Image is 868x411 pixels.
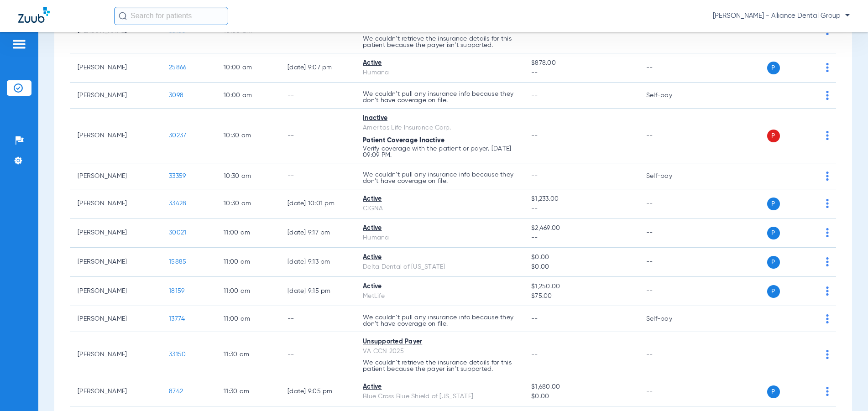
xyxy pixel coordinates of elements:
td: -- [280,332,356,377]
td: [DATE] 9:17 PM [280,219,356,248]
span: -- [531,351,538,358]
td: [DATE] 9:07 PM [280,53,356,83]
img: group-dot-blue.svg [826,63,829,72]
td: [PERSON_NAME] [70,306,162,332]
img: Zuub Logo [18,7,50,23]
td: [DATE] 9:15 PM [280,277,356,306]
span: -- [531,233,632,243]
td: 11:00 AM [216,277,280,306]
span: 3098 [169,92,183,99]
span: -- [531,27,538,34]
span: 13774 [169,316,185,322]
span: P [767,385,780,398]
span: 15885 [169,259,186,265]
td: [PERSON_NAME] [70,189,162,219]
td: -- [639,332,701,377]
td: -- [639,53,701,83]
div: Active [363,58,517,68]
span: P [767,285,780,298]
span: P [767,198,780,210]
td: -- [639,109,701,163]
img: group-dot-blue.svg [826,199,829,208]
div: CIGNA [363,204,517,213]
img: group-dot-blue.svg [826,228,829,237]
td: 10:30 AM [216,189,280,219]
div: Active [363,282,517,291]
div: Active [363,224,517,233]
span: 33150 [169,27,186,34]
td: 10:00 AM [216,53,280,83]
td: 11:30 AM [216,377,280,406]
td: [DATE] 9:05 PM [280,377,356,406]
td: 11:00 AM [216,306,280,332]
div: Humana [363,233,517,243]
div: Blue Cross Blue Shield of [US_STATE] [363,392,517,401]
span: 18159 [169,288,184,294]
div: MetLife [363,291,517,301]
span: -- [531,173,538,179]
td: -- [639,377,701,406]
td: Self-pay [639,83,701,109]
span: 25866 [169,64,186,71]
img: hamburger-icon [12,39,26,50]
span: P [767,62,780,74]
span: $878.00 [531,58,632,68]
span: P [767,256,780,269]
div: Active [363,194,517,204]
td: -- [639,219,701,248]
td: [PERSON_NAME] [70,377,162,406]
td: -- [280,83,356,109]
span: $0.00 [531,253,632,262]
td: [PERSON_NAME] [70,163,162,189]
td: [DATE] 10:01 PM [280,189,356,219]
div: Active [363,253,517,262]
div: Inactive [363,114,517,123]
img: group-dot-blue.svg [826,350,829,359]
td: [PERSON_NAME] [70,219,162,248]
td: Self-pay [639,306,701,332]
span: $1,233.00 [531,194,632,204]
td: 10:30 AM [216,109,280,163]
p: We couldn’t pull any insurance info because they don’t have coverage on file. [363,91,517,104]
span: Patient Coverage Inactive [363,137,444,144]
span: $1,680.00 [531,382,632,392]
td: [PERSON_NAME] [70,83,162,109]
img: Search Icon [119,12,127,20]
div: VA CCN 2025 [363,347,517,356]
td: 10:30 AM [216,163,280,189]
td: Self-pay [639,163,701,189]
div: Ameritas Life Insurance Corp. [363,123,517,133]
span: -- [531,92,538,99]
p: We couldn’t retrieve the insurance details for this patient because the payer isn’t supported. [363,359,517,372]
span: P [767,130,780,142]
td: -- [639,248,701,277]
td: [PERSON_NAME] [70,277,162,306]
div: Delta Dental of [US_STATE] [363,262,517,272]
img: group-dot-blue.svg [826,131,829,140]
td: -- [639,189,701,219]
span: $0.00 [531,262,632,272]
span: -- [531,204,632,213]
span: 30237 [169,132,186,139]
span: -- [531,316,538,322]
img: group-dot-blue.svg [826,257,829,266]
span: $0.00 [531,392,632,401]
td: [DATE] 9:13 PM [280,248,356,277]
td: 11:30 AM [216,332,280,377]
p: We couldn’t pull any insurance info because they don’t have coverage on file. [363,172,517,184]
td: -- [280,109,356,163]
p: We couldn’t retrieve the insurance details for this patient because the payer isn’t supported. [363,36,517,48]
span: -- [531,68,632,78]
td: [PERSON_NAME] [70,248,162,277]
td: -- [639,277,701,306]
span: 33150 [169,351,186,358]
div: Active [363,382,517,392]
td: -- [280,306,356,332]
td: 11:00 AM [216,219,280,248]
td: [PERSON_NAME] [70,109,162,163]
td: [PERSON_NAME] [70,332,162,377]
span: -- [531,132,538,139]
img: group-dot-blue.svg [826,314,829,323]
td: 10:00 AM [216,83,280,109]
td: 11:00 AM [216,248,280,277]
